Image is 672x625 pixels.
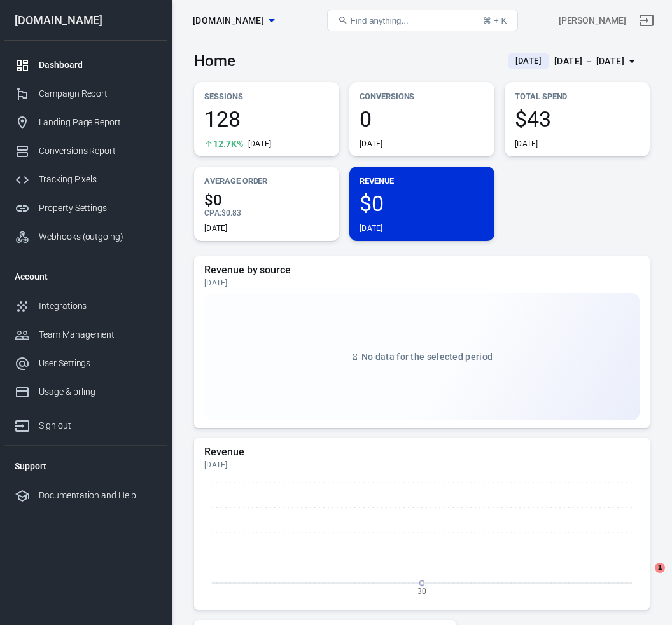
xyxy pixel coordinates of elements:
[498,51,650,72] button: [DATE][DATE] － [DATE]
[510,55,547,67] span: [DATE]
[629,563,659,593] iframe: Intercom live chat
[213,139,243,148] span: 12.7K%
[4,406,167,440] a: Sign out
[204,193,329,208] span: $0
[4,261,167,292] li: Account
[360,108,484,130] span: 0
[515,108,640,130] span: $43
[193,13,264,29] span: carinspector.io
[39,385,157,399] div: Usage & billing
[554,53,624,69] div: [DATE] － [DATE]
[351,16,409,25] span: Find anything...
[39,328,157,341] div: Team Management
[39,357,157,370] div: User Settings
[204,278,640,288] div: [DATE]
[515,139,538,149] div: [DATE]
[4,108,167,137] a: Landing Page Report
[39,173,157,186] div: Tracking Pixels
[4,223,167,251] a: Webhooks (outgoing)
[4,451,167,481] li: Support
[360,223,383,233] div: [DATE]
[559,14,626,27] div: Account id: Z7eiIvhy
[360,174,484,188] p: Revenue
[204,460,640,470] div: [DATE]
[204,174,329,188] p: Average Order
[515,90,640,103] p: Total Spend
[4,79,167,108] a: Campaign Report
[39,116,157,129] div: Landing Page Report
[361,352,493,362] span: No data for the selected period
[4,51,167,79] a: Dashboard
[655,563,665,573] span: 1
[39,58,157,72] div: Dashboard
[204,209,221,217] span: CPA :
[360,193,484,214] span: $0
[4,320,167,349] a: Team Management
[188,9,279,32] button: [DOMAIN_NAME]
[248,139,272,149] div: [DATE]
[483,16,507,25] div: ⌘ + K
[4,378,167,406] a: Usage & billing
[39,299,157,313] div: Integrations
[204,223,228,233] div: [DATE]
[4,349,167,378] a: User Settings
[204,264,640,277] h5: Revenue by source
[327,10,518,31] button: Find anything...⌘ + K
[39,419,157,432] div: Sign out
[39,87,157,100] div: Campaign Report
[39,489,157,502] div: Documentation and Help
[4,165,167,194] a: Tracking Pixels
[39,230,157,244] div: Webhooks (outgoing)
[631,5,662,36] a: Sign out
[360,90,484,103] p: Conversions
[360,139,383,149] div: [DATE]
[221,209,241,217] span: $0.83
[4,15,167,26] div: [DOMAIN_NAME]
[204,90,329,103] p: Sessions
[194,52,235,70] h3: Home
[4,292,167,320] a: Integrations
[4,194,167,223] a: Property Settings
[4,137,167,165] a: Conversions Report
[39,202,157,215] div: Property Settings
[204,108,329,130] span: 128
[417,586,426,595] tspan: 30
[39,144,157,158] div: Conversions Report
[204,446,640,458] h5: Revenue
